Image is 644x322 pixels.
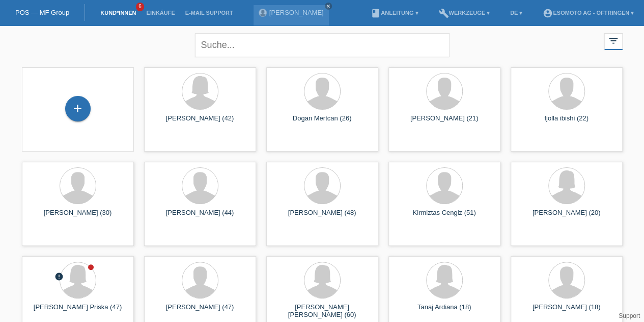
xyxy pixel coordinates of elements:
[325,3,332,10] a: close
[152,303,248,319] div: [PERSON_NAME] (47)
[326,4,331,9] i: close
[30,209,126,225] div: [PERSON_NAME] (30)
[519,114,614,131] div: fjolla ibishi (22)
[274,303,370,319] div: [PERSON_NAME] [PERSON_NAME] (60)
[438,8,449,18] i: build
[274,209,370,225] div: [PERSON_NAME] (48)
[538,10,639,16] a: account_circleEsomoto AG - Oftringen ▾
[54,272,64,283] div: Unbestätigt, in Bearbeitung
[519,209,614,225] div: [PERSON_NAME] (20)
[136,3,144,11] span: 6
[15,9,69,16] a: POS — MF Group
[95,10,141,16] a: Kund*innen
[195,33,450,57] input: Suche...
[180,10,238,16] a: E-Mail Support
[274,114,370,131] div: Dogan Mertcan (26)
[543,8,553,18] i: account_circle
[619,312,640,319] a: Support
[152,114,248,131] div: [PERSON_NAME] (42)
[371,8,381,18] i: book
[397,303,492,319] div: Tanaj Ardiana (18)
[66,100,90,117] div: Kund*in hinzufügen
[608,35,619,46] i: filter_list
[366,10,423,16] a: bookAnleitung ▾
[141,10,180,16] a: Einkäufe
[54,272,64,281] i: error
[397,209,492,225] div: Kirmiztas Cengiz (51)
[505,10,527,16] a: DE ▾
[397,114,492,131] div: [PERSON_NAME] (21)
[433,10,495,16] a: buildWerkzeuge ▾
[269,9,324,16] a: [PERSON_NAME]
[519,303,614,319] div: [PERSON_NAME] (18)
[152,209,248,225] div: [PERSON_NAME] (44)
[30,303,126,319] div: [PERSON_NAME] Priska (47)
